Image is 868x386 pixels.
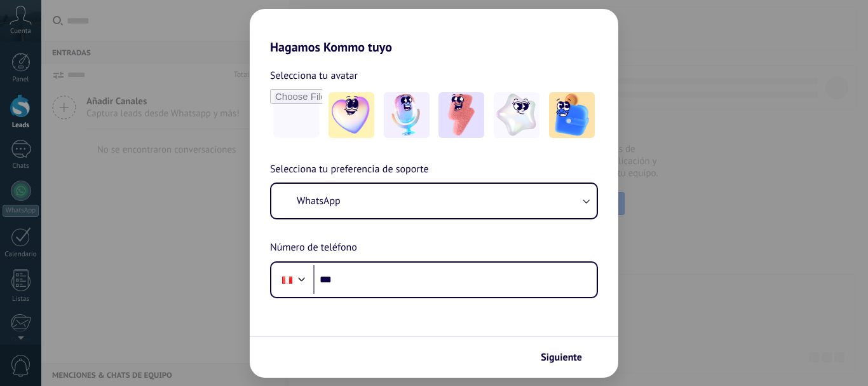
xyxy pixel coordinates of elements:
div: Peru: + 51 [275,266,299,293]
button: WhatsApp [271,184,597,218]
img: -4.jpeg [494,92,539,138]
span: WhatsApp [297,195,341,207]
span: Número de teléfono [270,240,357,256]
button: Siguiente [535,347,599,368]
img: -2.jpeg [384,92,430,138]
h2: Hagamos Kommo tuyo [250,9,618,55]
img: -1.jpeg [329,92,374,138]
img: -5.jpeg [549,92,595,138]
span: Selecciona tu preferencia de soporte [270,162,429,178]
img: -3.jpeg [438,92,484,138]
span: Siguiente [541,353,582,362]
span: Selecciona tu avatar [270,67,358,84]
